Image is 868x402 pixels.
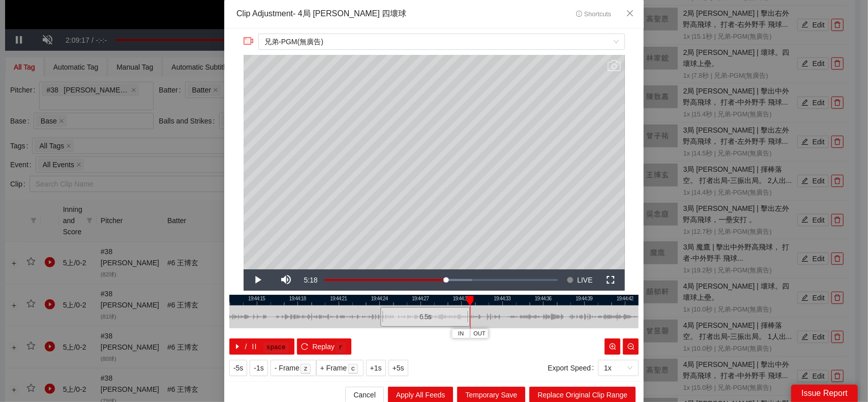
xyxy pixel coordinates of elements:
span: pause [251,343,258,351]
button: Mute [272,269,301,291]
span: +1s [370,362,382,374]
span: - Frame [275,362,300,374]
span: Replay [312,341,335,352]
button: Fullscreen [596,269,625,291]
kbd: z [301,364,311,374]
span: Apply All Feeds [396,389,445,400]
span: LIVE [577,269,592,291]
kbd: c [348,364,358,374]
button: zoom-in [605,338,620,355]
span: zoom-out [627,343,635,351]
span: video-camera [244,36,254,46]
span: Cancel [353,389,376,400]
span: zoom-in [609,343,616,351]
kbd: space [263,343,289,353]
span: OUT [473,329,486,338]
span: 5:18 [304,276,318,284]
kbd: r [336,343,346,353]
span: / [245,341,247,352]
span: -1s [254,362,263,374]
span: 1x [604,360,633,376]
label: Export Speed [548,360,598,376]
button: -5s [229,360,247,376]
span: caret-right [234,343,241,351]
span: close [626,9,634,17]
button: Seek to live, currently behind live [563,269,596,291]
button: +5s [388,360,408,376]
button: IN [452,329,470,338]
button: Play [244,269,272,291]
span: Replace Original Clip Range [537,389,627,400]
div: 6.5 s [380,307,470,327]
div: Video Player [244,55,625,269]
button: OUT [470,329,489,338]
span: -5s [233,362,243,374]
button: + Framec [316,360,364,376]
span: 兄弟-PGM(無廣告) [264,34,618,49]
span: info-circle [576,11,583,17]
div: Clip Adjustment - 4局 [PERSON_NAME] 四壞球 [236,8,406,20]
span: reload [301,343,308,351]
button: -1s [250,360,267,376]
button: +1s [366,360,386,376]
button: caret-right/pausespace [229,338,294,355]
div: Progress Bar [324,279,558,281]
button: reloadReplayr [297,338,351,355]
span: IN [458,329,464,338]
span: +5s [393,362,404,374]
button: - Framez [271,360,316,376]
span: Shortcuts [576,11,611,18]
button: zoom-out [623,338,639,355]
span: Temporary Save [465,389,517,400]
span: + Frame [320,362,347,374]
div: Issue Report [791,385,858,402]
